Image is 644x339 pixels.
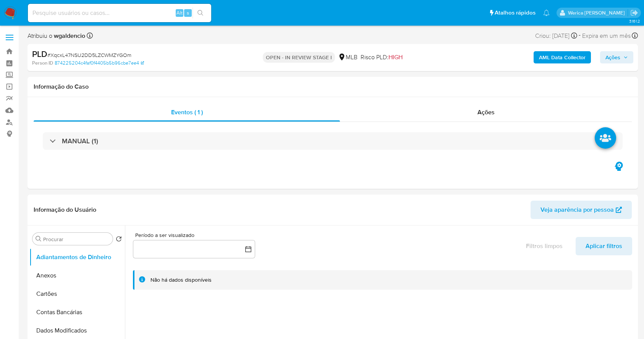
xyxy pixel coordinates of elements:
[36,236,42,242] button: Procurar
[600,51,633,63] button: Ações
[582,32,631,40] span: Expira em um mês
[32,48,47,60] b: PLD
[29,303,125,321] button: Contas Bancárias
[176,9,183,16] span: Alt
[361,53,403,62] span: Risco PLD:
[531,201,632,219] button: Veja aparência por pessoa
[477,108,495,117] span: Ações
[47,51,131,59] span: # XqcxL47NSU2DD5LZCWMZYGOm
[43,236,110,243] input: Procurar
[62,137,98,145] h3: MANUAL (1)
[116,236,122,244] button: Retornar ao pedido padrão
[535,31,577,41] div: Criou: [DATE]
[495,9,536,17] span: Atalhos rápidos
[630,9,638,17] a: Sair
[29,285,125,303] button: Cartões
[193,8,208,18] button: search-icon
[534,51,591,63] button: AML Data Collector
[55,60,144,67] a: 874225204c4faf0f4405b5b96cbe7ee4
[540,201,614,219] span: Veja aparência por pessoa
[171,108,203,117] span: Eventos ( 1 )
[539,51,586,63] b: AML Data Collector
[29,266,125,285] button: Anexos
[28,32,85,40] span: Atribuiu o
[579,31,581,41] span: -
[43,132,623,150] div: MANUAL (1)
[543,10,550,16] a: Notificações
[338,53,358,62] div: MLB
[29,248,125,266] button: Adiantamentos de Dinheiro
[32,60,53,67] b: Person ID
[568,9,628,16] p: werica.jgaldencio@mercadolivre.com
[605,51,620,63] span: Ações
[34,206,96,214] h1: Informação do Usuário
[263,52,335,63] p: OPEN - IN REVIEW STAGE I
[28,8,211,18] input: Pesquise usuários ou casos...
[34,83,632,91] h1: Informação do Caso
[388,53,403,62] span: HIGH
[52,31,85,40] b: wgaldencio
[187,9,189,16] span: s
